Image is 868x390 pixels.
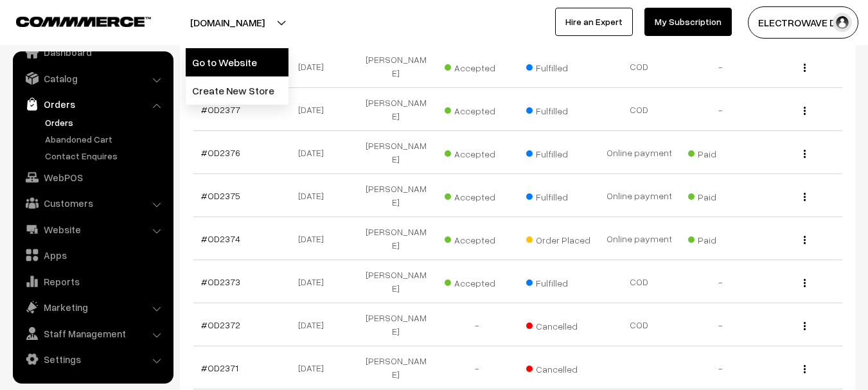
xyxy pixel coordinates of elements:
a: Website [16,218,169,241]
td: - [680,88,761,131]
img: Menu [804,279,806,287]
a: WebPOS [16,166,169,189]
td: - [436,303,517,346]
a: Orders [42,116,169,129]
a: Apps [16,244,169,267]
a: Catalog [16,67,169,90]
a: Create New Store [186,76,288,105]
td: - [436,346,517,389]
td: [DATE] [274,303,355,346]
td: [DATE] [274,260,355,303]
a: #OD2376 [201,147,240,158]
a: Abandoned Cart [42,132,169,146]
td: COD [599,260,680,303]
td: [PERSON_NAME] [355,174,436,217]
a: Customers [16,191,169,215]
td: - [680,45,761,88]
td: [DATE] [274,131,355,174]
img: COMMMERCE [16,17,151,26]
img: Menu [804,322,806,330]
img: Menu [804,365,806,373]
a: My Subscription [644,8,732,36]
span: Paid [688,187,752,204]
td: [PERSON_NAME] [355,346,436,389]
td: COD [599,88,680,131]
span: Fulfilled [526,273,590,290]
td: [DATE] [274,88,355,131]
a: #OD2374 [201,233,240,244]
span: Accepted [445,187,509,204]
img: Menu [804,193,806,201]
a: Hire an Expert [555,8,633,36]
a: Settings [16,348,169,371]
td: - [680,346,761,389]
a: #OD2372 [201,319,240,330]
img: user [833,13,852,32]
button: ELECTROWAVE DE… [748,6,858,39]
td: [DATE] [274,45,355,88]
span: Accepted [445,101,509,118]
img: Menu [804,150,806,158]
td: - [680,303,761,346]
td: [PERSON_NAME] [355,217,436,260]
td: [DATE] [274,346,355,389]
a: Dashboard [16,40,169,64]
td: Online payment [599,217,680,260]
img: Menu [804,107,806,115]
a: #OD2375 [201,190,240,201]
td: [PERSON_NAME] [355,88,436,131]
img: Menu [804,64,806,72]
td: COD [599,45,680,88]
td: [PERSON_NAME] [355,45,436,88]
td: COD [599,303,680,346]
a: Staff Management [16,322,169,345]
span: Fulfilled [526,58,590,75]
td: [PERSON_NAME] [355,303,436,346]
td: [DATE] [274,174,355,217]
span: Accepted [445,144,509,161]
span: Order Placed [526,230,590,247]
img: Menu [804,236,806,244]
span: Paid [688,230,752,247]
a: Contact Enquires [42,149,169,163]
button: [DOMAIN_NAME] [145,6,310,39]
td: [DATE] [274,217,355,260]
a: Orders [16,93,169,116]
td: - [680,260,761,303]
a: Go to Website [186,48,288,76]
span: Fulfilled [526,187,590,204]
a: Reports [16,270,169,293]
span: Fulfilled [526,101,590,118]
a: #OD2377 [201,104,240,115]
span: Fulfilled [526,144,590,161]
td: [PERSON_NAME] [355,131,436,174]
span: Accepted [445,58,509,75]
a: #OD2371 [201,362,238,373]
span: Cancelled [526,316,590,333]
a: Marketing [16,296,169,319]
span: Cancelled [526,359,590,376]
a: COMMMERCE [16,13,128,28]
span: Accepted [445,273,509,290]
td: Online payment [599,131,680,174]
td: [PERSON_NAME] [355,260,436,303]
span: Accepted [445,230,509,247]
a: #OD2373 [201,276,240,287]
span: Paid [688,144,752,161]
td: Online payment [599,174,680,217]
